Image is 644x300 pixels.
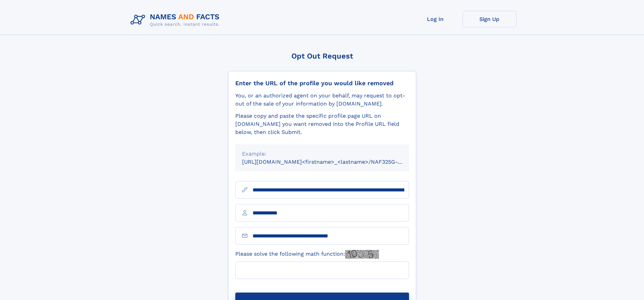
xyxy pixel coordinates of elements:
[462,11,517,27] a: Sign Up
[235,250,379,259] label: Please solve the following math function:
[128,11,225,29] img: Logo Names and Facts
[235,92,409,108] div: You, or an authorized agent on your behalf, may request to opt-out of the sale of your informatio...
[408,11,462,27] a: Log In
[235,112,409,136] div: Please copy and paste the specific profile page URL on [DOMAIN_NAME] you want removed into the Pr...
[235,79,409,87] div: Enter the URL of the profile you would like removed
[242,150,402,158] div: Example:
[242,159,422,165] small: [URL][DOMAIN_NAME]<firstname>_<lastname>/NAF325G-xxxxxxxx
[228,52,416,60] div: Opt Out Request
